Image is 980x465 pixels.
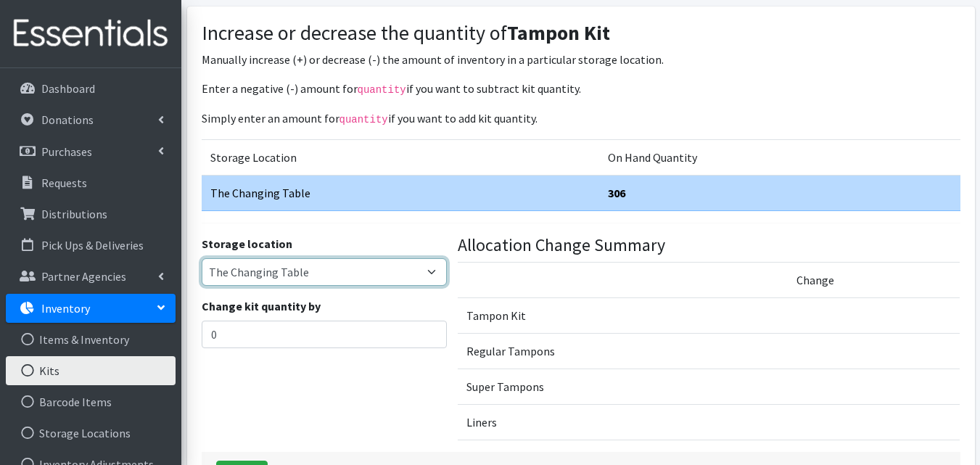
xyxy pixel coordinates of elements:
[6,74,176,103] a: Dashboard
[458,404,788,440] td: Liners
[202,140,599,176] td: Storage Location
[6,9,176,58] img: HumanEssentials
[202,297,321,315] label: Change kit quantity by
[458,333,788,369] td: Regular Tampons
[41,144,92,159] p: Purchases
[202,80,960,98] p: Enter a negative (-) amount for if you want to subtract kit quantity.
[507,20,610,46] strong: Tampon Kit
[202,176,599,211] td: The Changing Table
[6,294,176,323] a: Inventory
[6,325,176,354] a: Items & Inventory
[41,81,95,96] p: Dashboard
[458,297,788,333] td: Tampon Kit
[458,235,960,256] h4: Allocation Change Summary
[202,110,960,128] p: Simply enter an amount for if you want to add kit quantity.
[6,231,176,260] a: Pick Ups & Deliveries
[6,199,176,229] a: Distributions
[6,105,176,134] a: Donations
[6,168,176,197] a: Requests
[6,419,176,448] a: Storage Locations
[6,356,176,385] a: Kits
[6,387,176,416] a: Barcode Items
[339,114,388,125] code: quantity
[788,262,960,297] td: Change
[202,51,960,68] p: Manually increase (+) or decrease (-) the amount of inventory in a particular storage location.
[41,176,87,190] p: Requests
[41,269,126,284] p: Partner Agencies
[41,238,144,252] p: Pick Ups & Deliveries
[202,21,960,46] h3: Increase or decrease the quantity of
[41,301,90,316] p: Inventory
[458,369,788,404] td: Super Tampons
[358,84,406,96] code: quantity
[599,140,960,176] td: On Hand Quantity
[41,207,107,221] p: Distributions
[6,262,176,291] a: Partner Agencies
[41,112,94,127] p: Donations
[202,235,292,252] label: Storage location
[608,186,625,200] strong: 306
[6,137,176,166] a: Purchases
